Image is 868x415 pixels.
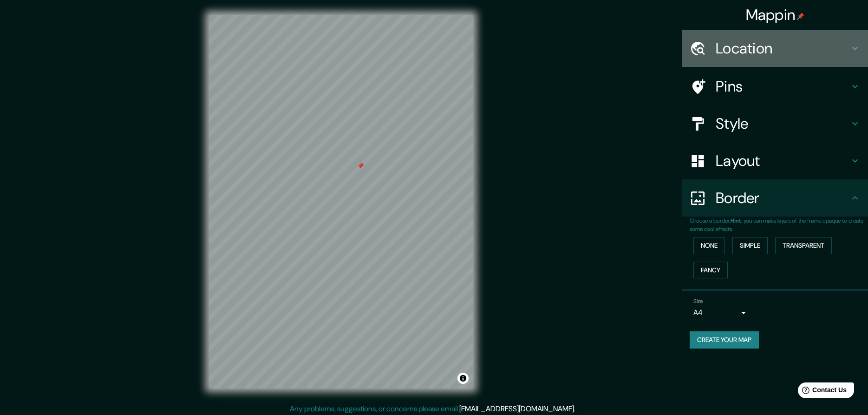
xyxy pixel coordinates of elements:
button: Transparent [775,237,832,254]
button: Simple [732,237,768,254]
div: . [577,403,579,415]
div: Layout [682,142,868,179]
div: . [575,403,577,415]
iframe: Help widget launcher [785,379,858,405]
button: None [693,237,725,254]
h4: Style [716,114,849,133]
h4: Location [716,39,849,58]
div: A4 [693,305,749,320]
canvas: Map [209,15,473,389]
h4: Pins [716,77,849,96]
h4: Mappin [746,6,805,24]
h4: Layout [716,152,849,170]
div: Location [682,30,868,67]
button: Toggle attribution [457,373,469,384]
img: pin-icon.png [797,13,804,20]
div: Pins [682,68,868,105]
div: Border [682,179,868,217]
b: Hint [731,217,741,224]
a: [EMAIL_ADDRESS][DOMAIN_NAME] [459,404,574,414]
p: Any problems, suggestions, or concerns please email . [290,403,575,415]
div: Style [682,105,868,142]
button: Create your map [690,331,759,349]
p: Choose a border. : you can make layers of the frame opaque to create some cool effects. [690,217,868,233]
label: Size [693,297,703,305]
button: Fancy [693,262,728,279]
h4: Border [716,189,849,207]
